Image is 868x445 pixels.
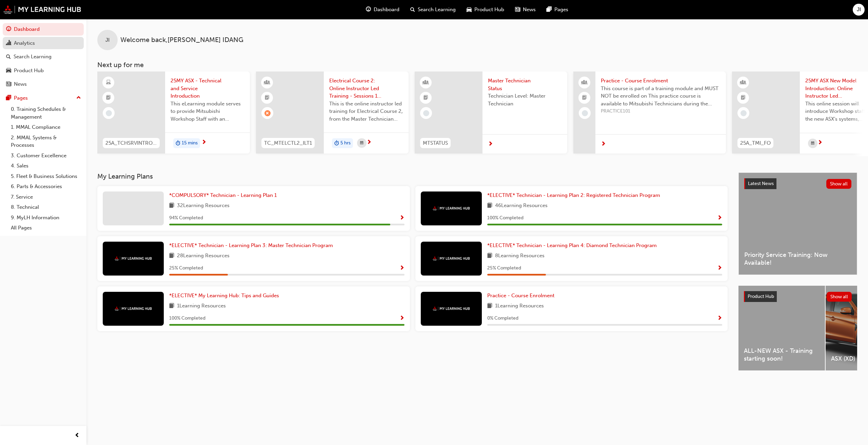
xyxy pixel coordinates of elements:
[582,94,587,102] span: booktick-icon
[487,292,557,300] a: Practice - Course Enrolment
[433,306,470,311] img: mmal
[423,94,428,102] span: booktick-icon
[14,80,27,88] div: News
[8,150,84,161] a: 3. Customer Excellence
[3,64,84,77] a: Product Hub
[177,302,226,310] span: 1 Learning Resources
[487,214,524,222] span: 100 % Completed
[826,179,852,189] button: Show all
[487,242,657,248] span: *ELECTIVE* Technician - Learning Plan 4: Diamond Technician Program
[487,242,659,249] a: *ELECTIVE* Technician - Learning Plan 4: Diamond Technician Program
[6,81,11,87] span: news-icon
[169,292,279,299] span: *ELECTIVE* My Learning Hub: Tips and Guides
[264,110,271,116] span: learningRecordVerb_ABSENT-icon
[329,100,403,123] span: This is the online instructor led training for Electrical Course 2, from the Master Technician Pr...
[738,286,825,370] a: ALL-NEW ASX - Training starting soon!
[8,213,84,223] a: 9. MyLH Information
[3,50,84,63] a: Search Learning
[8,223,84,233] a: All Pages
[399,316,405,322] span: Show Progress
[334,139,339,148] span: duration-icon
[399,215,405,221] span: Show Progress
[86,61,868,69] h3: Next up for me
[547,5,552,14] span: pages-icon
[744,178,851,189] a: Latest NewsShow all
[523,6,536,14] span: News
[8,104,84,122] a: 0. Training Schedules & Management
[817,140,823,146] span: next-icon
[487,315,518,322] span: 0 % Completed
[169,192,277,198] span: *COMPULSORY* Technician - Learning Plan 1
[423,110,429,116] span: learningRecordVerb_NONE-icon
[8,122,84,133] a: 1. MMAL Compliance
[169,302,174,310] span: book-icon
[717,264,722,272] button: Show Progress
[418,6,456,14] span: Search Learning
[541,3,574,17] a: pages-iconPages
[169,214,203,222] span: 94 % Completed
[3,78,84,90] a: News
[423,78,428,87] span: learningResourceType_INSTRUCTOR_LED-icon
[201,140,206,146] span: next-icon
[410,5,415,14] span: search-icon
[75,431,80,440] span: prev-icon
[487,202,492,210] span: book-icon
[717,316,722,322] span: Show Progress
[741,110,747,116] span: learningRecordVerb_NONE-icon
[169,252,174,260] span: book-icon
[601,85,721,108] span: This course is part of a training module and MUST NOT be enrolled on This practice course is avai...
[105,139,157,147] span: 25A_TCHSRVINTRO_M
[3,5,81,14] a: mmal
[8,192,84,202] a: 7. Service
[171,77,244,100] span: 25MY ASX - Technical and Service Introduction
[106,94,111,102] span: booktick-icon
[601,107,721,115] span: PRACTICE101
[6,68,11,74] span: car-icon
[741,94,746,102] span: booktick-icon
[399,265,405,271] span: Show Progress
[8,161,84,171] a: 4. Sales
[6,26,11,33] span: guage-icon
[115,306,152,311] img: mmal
[488,77,562,92] span: Master Technician Status
[76,94,81,102] span: up-icon
[399,264,405,272] button: Show Progress
[169,202,174,210] span: book-icon
[487,302,492,310] span: book-icon
[6,95,11,101] span: pages-icon
[14,53,52,61] div: Search Learning
[510,3,541,17] a: news-iconNews
[717,215,722,221] span: Show Progress
[487,191,663,199] a: *ELECTIVE* Technician - Learning Plan 2: Registered Technician Program
[487,264,521,272] span: 25 % Completed
[8,181,84,192] a: 6. Parts & Accessories
[423,139,448,147] span: MTSTATUS
[399,214,405,222] button: Show Progress
[367,140,372,146] span: next-icon
[177,202,230,210] span: 32 Learning Resources
[515,5,520,14] span: news-icon
[744,251,851,266] span: Priority Service Training: Now Available!
[169,191,279,199] a: *COMPULSORY* Technician - Learning Plan 1
[3,37,84,49] a: Analytics
[169,242,336,249] a: *ELECTIVE* Technician - Learning Plan 3: Master Technician Program
[827,292,852,302] button: Show all
[169,264,203,272] span: 25 % Completed
[740,139,771,147] span: 25A_TMI_FO
[14,39,35,47] div: Analytics
[14,67,44,75] div: Product Hub
[853,4,865,16] button: JI
[6,54,11,60] span: search-icon
[857,6,861,14] span: JI
[573,72,726,154] a: Practice - Course EnrolmentThis course is part of a training module and MUST NOT be enrolled on T...
[582,110,588,116] span: learningRecordVerb_NONE-icon
[495,252,545,260] span: 8 Learning Resources
[169,315,205,322] span: 100 % Completed
[97,72,250,154] a: 25A_TCHSRVINTRO_M25MY ASX - Technical and Service IntroductionThis eLearning module serves to pro...
[360,139,363,147] span: calendar-icon
[374,6,399,14] span: Dashboard
[405,3,461,17] a: search-iconSearch Learning
[744,291,852,302] a: Product HubShow all
[748,294,774,299] span: Product Hub
[811,139,814,148] span: calendar-icon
